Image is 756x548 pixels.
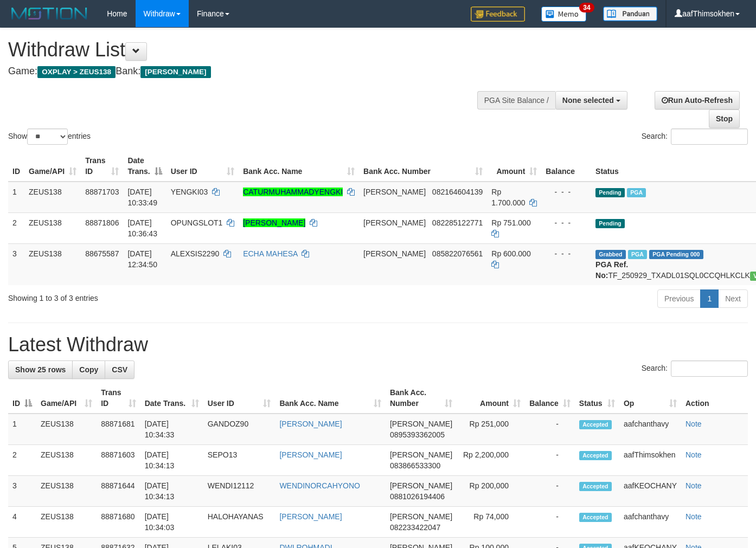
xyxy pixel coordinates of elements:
[8,507,36,538] td: 4
[37,66,116,78] span: OXPLAY > ZEUS138
[432,249,483,258] span: Copy 085822076561 to clipboard
[619,414,681,445] td: aafchanthavy
[595,260,628,280] b: PGA Ref. No:
[363,188,426,196] span: [PERSON_NAME]
[525,445,575,476] td: -
[595,219,625,228] span: Pending
[390,450,452,459] span: [PERSON_NAME]
[97,383,140,414] th: Trans ID: activate to sort column ascending
[24,182,81,213] td: ZEUS138
[619,476,681,507] td: aafKEOCHANY
[140,507,203,538] td: [DATE] 10:34:03
[579,420,612,429] span: Accepted
[203,414,276,445] td: GANDOZ90
[457,476,525,507] td: Rp 200,000
[491,188,525,207] span: Rp 1.700.000
[279,420,342,428] a: [PERSON_NAME]
[15,365,66,374] span: Show 25 rows
[685,481,702,490] a: Note
[386,383,457,414] th: Bank Acc. Number: activate to sort column ascending
[525,414,575,445] td: -
[127,218,157,238] span: [DATE] 10:36:43
[390,461,440,470] span: Copy 083866533300 to clipboard
[655,91,740,109] a: Run Auto-Refresh
[642,360,748,377] label: Search:
[595,250,626,259] span: Grabbed
[85,249,119,258] span: 88675587
[243,188,343,196] a: CATURMUHAMMADYENGKI
[649,250,703,259] span: PGA Pending
[709,109,740,128] a: Stop
[8,39,493,61] h1: Withdraw List
[457,445,525,476] td: Rp 2,200,000
[8,288,307,304] div: Showing 1 to 3 of 3 entries
[619,383,681,414] th: Op: activate to sort column ascending
[36,383,97,414] th: Game/API: activate to sort column ascending
[8,476,36,507] td: 3
[171,188,208,196] span: YENGKI03
[555,91,627,109] button: None selected
[657,289,701,308] a: Previous
[432,188,483,196] span: Copy 082164604139 to clipboard
[579,451,612,460] span: Accepted
[718,289,748,308] a: Next
[562,96,614,105] span: None selected
[171,249,220,258] span: ALEXSIS2290
[36,445,97,476] td: ZEUS138
[541,151,591,182] th: Balance
[363,218,426,227] span: [PERSON_NAME]
[279,481,360,490] a: WENDINORCAHYONO
[457,507,525,538] td: Rp 74,000
[575,383,619,414] th: Status: activate to sort column ascending
[127,188,157,207] span: [DATE] 10:33:49
[359,151,487,182] th: Bank Acc. Number: activate to sort column ascending
[491,249,530,258] span: Rp 600.000
[81,151,123,182] th: Trans ID: activate to sort column ascending
[685,512,702,521] a: Note
[36,507,97,538] td: ZEUS138
[97,476,140,507] td: 88871644
[525,476,575,507] td: -
[72,360,105,379] a: Copy
[36,414,97,445] td: ZEUS138
[279,450,342,459] a: [PERSON_NAME]
[8,334,748,356] h1: Latest Withdraw
[546,217,587,228] div: - - -
[239,151,359,182] th: Bank Acc. Name: activate to sort column ascending
[8,243,24,285] td: 3
[457,383,525,414] th: Amount: activate to sort column ascending
[390,420,452,428] span: [PERSON_NAME]
[8,212,24,243] td: 2
[203,383,276,414] th: User ID: activate to sort column ascending
[24,212,81,243] td: ZEUS138
[140,66,210,78] span: [PERSON_NAME]
[203,507,276,538] td: HALOHAYANAS
[275,383,386,414] th: Bank Acc. Name: activate to sort column ascending
[546,248,587,259] div: - - -
[390,430,445,439] span: Copy 0895393362005 to clipboard
[36,476,97,507] td: ZEUS138
[685,450,702,459] a: Note
[671,360,748,377] input: Search:
[491,218,530,227] span: Rp 751.000
[390,523,440,532] span: Copy 082233422047 to clipboard
[24,151,81,182] th: Game/API: activate to sort column ascending
[243,249,297,258] a: ECHA MAHESA
[8,383,36,414] th: ID: activate to sort column descending
[525,507,575,538] td: -
[85,218,119,227] span: 88871806
[243,218,305,227] a: [PERSON_NAME]
[8,66,493,77] h4: Game: Bank:
[487,151,541,182] th: Amount: activate to sort column ascending
[541,7,587,22] img: Button%20Memo.svg
[171,218,223,227] span: OPUNGSLOT1
[579,513,612,522] span: Accepted
[140,383,203,414] th: Date Trans.: activate to sort column ascending
[627,188,646,197] span: Marked by aafanarl
[8,151,24,182] th: ID
[112,365,127,374] span: CSV
[603,7,657,21] img: panduan.png
[140,476,203,507] td: [DATE] 10:34:13
[123,151,166,182] th: Date Trans.: activate to sort column descending
[279,512,342,521] a: [PERSON_NAME]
